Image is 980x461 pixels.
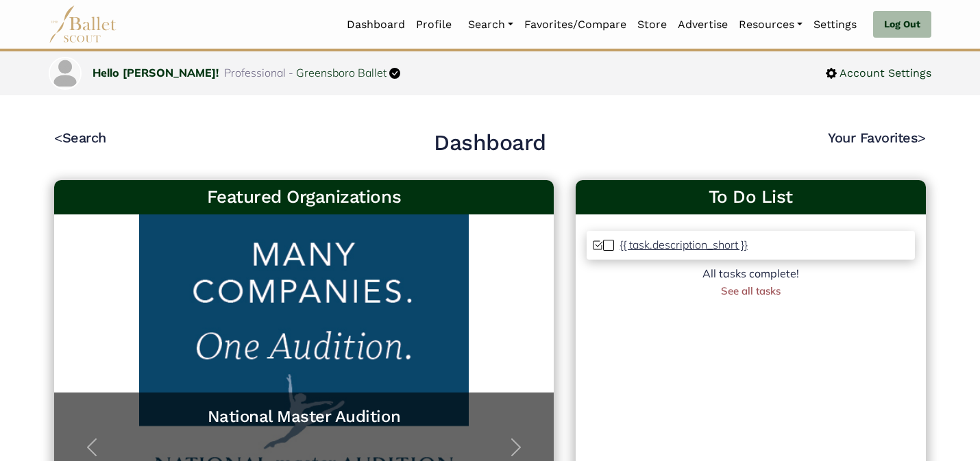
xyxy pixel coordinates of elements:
a: Log Out [873,11,931,38]
a: National Master Audition [68,406,540,427]
h2: Dashboard [434,129,546,158]
p: {{ task.description_short }} [620,238,748,251]
a: To Do List [587,186,915,209]
a: Settings [808,10,862,39]
a: Dashboard [341,10,411,39]
a: Profile [411,10,457,39]
a: Resources [733,10,808,39]
a: Favorites/Compare [519,10,632,39]
img: profile picture [50,58,80,88]
a: Your Favorites> [828,129,926,146]
code: > [918,129,926,146]
span: - [289,66,293,79]
a: Advertise [672,10,733,39]
code: < [54,129,62,146]
a: Hello [PERSON_NAME]! [93,66,219,79]
a: Search [463,10,519,39]
a: <Search [54,129,106,146]
span: Professional [224,66,286,79]
a: Store [632,10,672,39]
a: Account Settings [826,64,931,82]
div: All tasks complete! [587,265,915,283]
a: See all tasks [721,284,781,297]
span: Account Settings [837,64,931,82]
h3: Featured Organizations [65,186,543,209]
a: Greensboro Ballet [296,66,387,79]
